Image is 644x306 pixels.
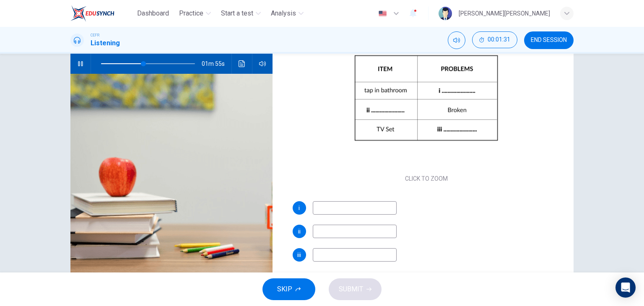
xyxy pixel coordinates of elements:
span: Analysis [271,8,296,18]
span: Start a test [221,8,253,18]
img: Profile picture [439,7,452,20]
button: END SESSION [524,31,574,49]
img: EduSynch logo [70,5,114,22]
span: CEFR [91,32,99,38]
button: Dashboard [134,6,172,21]
span: i [299,205,300,211]
span: ii [298,228,301,234]
img: en [377,10,388,17]
span: iii [297,252,301,258]
div: Open Intercom Messenger [615,277,636,298]
div: Hide [472,31,517,49]
div: Mute [448,31,465,49]
img: House Facilities [70,74,273,278]
div: [PERSON_NAME][PERSON_NAME] [459,8,550,18]
span: 00:01:31 [488,36,510,43]
button: Practice [176,6,214,21]
button: Click to see the audio transcription [235,54,249,74]
h1: Listening [91,38,120,48]
span: Practice [179,8,203,18]
span: END SESSION [531,37,567,44]
button: SKIP [262,278,315,300]
button: Analysis [267,6,307,21]
span: 01m 55s [202,54,231,74]
span: Dashboard [137,8,169,18]
button: 00:01:31 [472,31,517,48]
button: Start a test [218,6,264,21]
span: SKIP [277,283,292,295]
a: EduSynch logo [70,5,134,22]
